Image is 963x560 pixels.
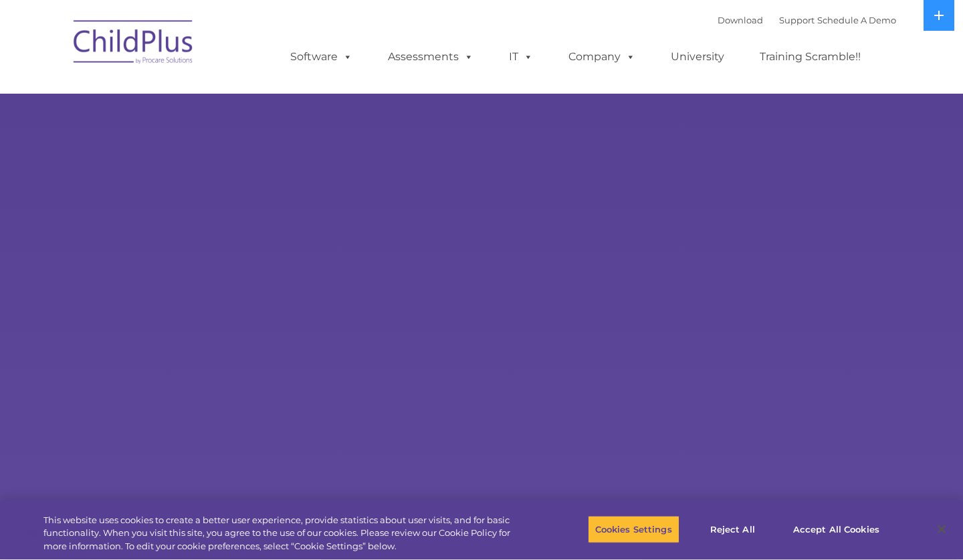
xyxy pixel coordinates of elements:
a: Software [277,43,366,70]
a: Schedule A Demo [817,15,896,25]
button: Cookies Settings [588,515,679,543]
button: Close [927,515,956,544]
font: | [718,15,896,25]
button: Accept All Cookies [786,515,887,543]
a: Support [779,15,815,25]
a: University [657,43,738,70]
button: Reject All [691,515,774,543]
a: Download [718,15,763,25]
a: IT [496,43,546,70]
a: Company [555,43,649,70]
a: Assessments [374,43,487,70]
a: Training Scramble!! [746,43,874,70]
img: ChildPlus by Procare Solutions [67,11,201,78]
div: This website uses cookies to create a better user experience, provide statistics about user visit... [43,514,530,553]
